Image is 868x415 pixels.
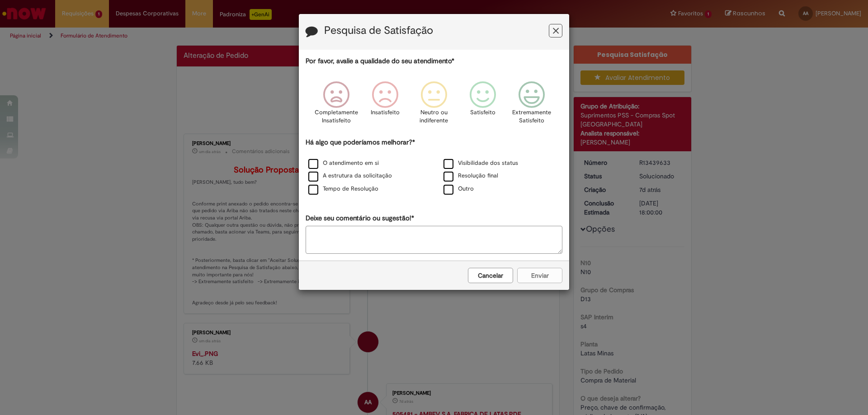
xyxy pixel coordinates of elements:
[418,108,450,125] p: Neutro ou indiferente
[512,108,551,125] p: Extremamente Satisfeito
[308,185,378,193] label: Tempo de Resolução
[308,172,392,180] label: A estrutura da solicitação
[362,75,408,136] div: Insatisfeito
[443,172,498,180] label: Resolução final
[443,159,518,168] label: Visibilidade dos status
[468,268,513,283] button: Cancelar
[443,185,474,193] label: Outro
[315,108,358,125] p: Completamente Insatisfeito
[306,56,454,66] label: Por favor, avalie a qualidade do seu atendimento*
[324,25,433,37] label: Pesquisa de Satisfação
[470,108,495,117] p: Satisfeito
[308,159,379,168] label: O atendimento em si
[509,75,555,136] div: Extremamente Satisfeito
[313,75,359,136] div: Completamente Insatisfeito
[306,138,562,196] div: Há algo que poderíamos melhorar?*
[411,75,457,136] div: Neutro ou indiferente
[371,108,400,117] p: Insatisfeito
[306,214,414,223] label: Deixe seu comentário ou sugestão!*
[460,75,506,136] div: Satisfeito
